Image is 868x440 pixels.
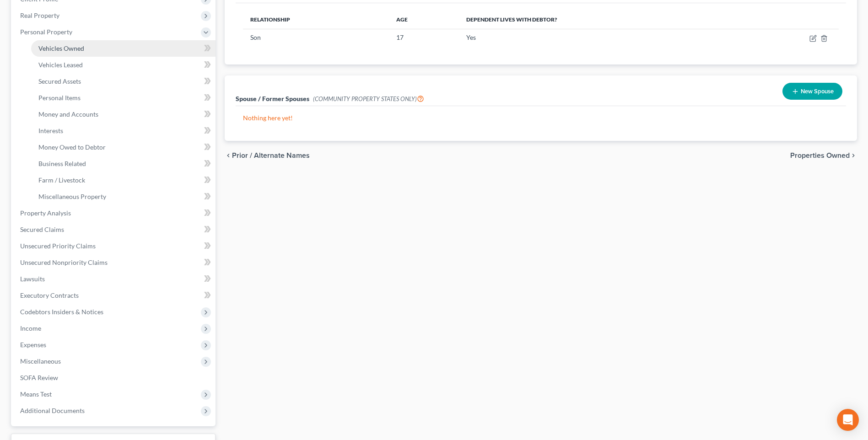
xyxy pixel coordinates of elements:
[790,152,857,159] button: Properties Owned chevron_right
[20,357,61,365] span: Miscellaneous
[38,61,83,69] span: Vehicles Leased
[225,152,232,159] i: chevron_left
[31,123,216,139] a: Interests
[20,11,59,19] span: Real Property
[13,370,216,386] a: SOFA Review
[243,29,389,46] td: Son
[38,77,81,85] span: Secured Assets
[13,238,216,254] a: Unsecured Priority Claims
[38,160,86,167] span: Business Related
[837,409,859,431] div: Open Intercom Messenger
[782,83,842,100] button: New Spouse
[20,324,41,332] span: Income
[13,271,216,287] a: Lawsuits
[20,374,58,381] span: SOFA Review
[232,152,310,159] span: Prior / Alternate Names
[20,242,96,250] span: Unsecured Priority Claims
[31,90,216,106] a: Personal Items
[850,152,857,159] i: chevron_right
[20,258,108,266] span: Unsecured Nonpriority Claims
[20,407,85,414] span: Additional Documents
[20,209,71,217] span: Property Analysis
[38,44,84,52] span: Vehicles Owned
[236,95,309,102] span: Spouse / Former Spouses
[31,40,216,57] a: Vehicles Owned
[31,73,216,90] a: Secured Assets
[38,127,63,134] span: Interests
[31,139,216,156] a: Money Owed to Debtor
[20,341,46,349] span: Expenses
[389,11,459,29] th: Age
[31,57,216,73] a: Vehicles Leased
[20,275,45,283] span: Lawsuits
[20,291,79,299] span: Executory Contracts
[31,106,216,123] a: Money and Accounts
[459,11,741,29] th: Dependent lives with debtor?
[313,95,424,102] span: (COMMUNITY PROPERTY STATES ONLY)
[225,152,310,159] button: chevron_left Prior / Alternate Names
[38,193,106,200] span: Miscellaneous Property
[38,176,85,184] span: Farm / Livestock
[459,29,741,46] td: Yes
[38,110,98,118] span: Money and Accounts
[13,287,216,304] a: Executory Contracts
[31,156,216,172] a: Business Related
[20,308,103,316] span: Codebtors Insiders & Notices
[20,390,52,398] span: Means Test
[20,28,72,36] span: Personal Property
[243,113,839,123] p: Nothing here yet!
[13,221,216,238] a: Secured Claims
[243,11,389,29] th: Relationship
[389,29,459,46] td: 17
[38,143,106,151] span: Money Owed to Debtor
[31,188,216,205] a: Miscellaneous Property
[31,172,216,188] a: Farm / Livestock
[38,94,81,102] span: Personal Items
[20,225,64,233] span: Secured Claims
[13,254,216,271] a: Unsecured Nonpriority Claims
[13,205,216,221] a: Property Analysis
[790,152,850,159] span: Properties Owned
